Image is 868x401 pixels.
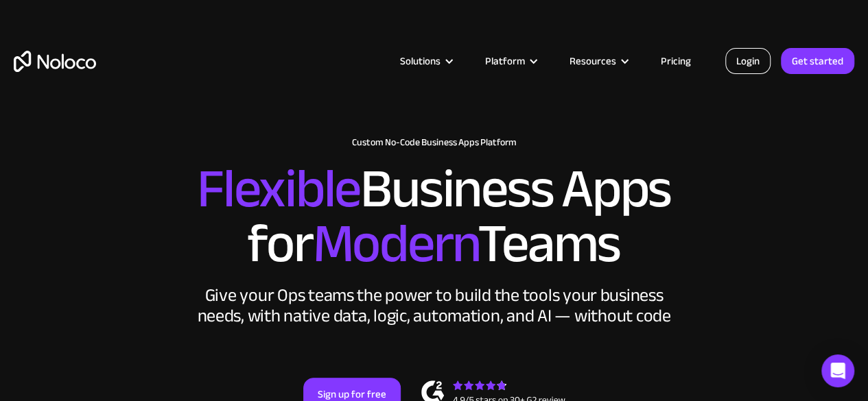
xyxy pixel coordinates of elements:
div: Give your Ops teams the power to build the tools your business needs, with native data, logic, au... [194,285,675,326]
span: Modern [312,193,478,295]
div: Platform [468,52,552,70]
div: Platform [485,52,525,70]
h2: Business Apps for Teams [14,162,854,271]
a: Login [725,48,771,74]
a: Get started [781,48,854,74]
div: Resources [570,52,616,70]
div: Resources [552,52,644,70]
h1: Custom No-Code Business Apps Platform [14,137,854,148]
span: Flexible [197,138,360,240]
div: Solutions [400,52,441,70]
a: home [14,51,96,72]
div: Open Intercom Messenger [821,354,854,387]
div: Solutions [383,52,468,70]
a: Pricing [644,52,708,70]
